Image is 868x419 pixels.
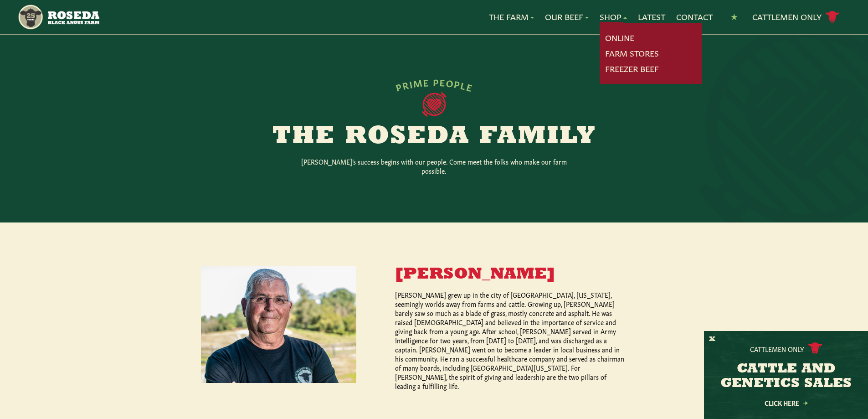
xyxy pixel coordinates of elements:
[17,4,99,31] img: https://roseda.com/wp-content/uploads/2021/05/roseda-25-header.png
[545,11,589,23] a: Our Beef
[808,342,822,355] img: cattle-icon.svg
[432,77,439,87] span: P
[465,81,474,92] span: E
[460,79,468,90] span: L
[394,77,474,92] div: PRIME PEOPLE
[201,266,356,383] img: Ed Burchell Sr.
[605,63,659,75] a: Freezer Beef
[395,266,628,283] h3: [PERSON_NAME]
[445,77,455,88] span: O
[715,362,857,391] h3: CATTLE AND GENETICS SALES
[638,11,665,23] a: Latest
[709,335,715,344] button: X
[752,9,840,25] a: Cattlemen Only
[750,344,804,353] p: Cattlemen Only
[395,290,628,390] p: [PERSON_NAME] grew up in the city of [GEOGRAPHIC_DATA], [US_STATE], seemingly worlds away from fa...
[605,47,659,59] a: Farm Stores
[412,77,423,88] span: M
[259,124,609,150] h2: The Roseda Family
[439,77,446,87] span: E
[422,77,429,87] span: E
[453,78,462,89] span: P
[489,11,534,23] a: The Farm
[408,78,413,89] span: I
[600,11,627,23] a: Shop
[394,81,403,92] span: P
[288,157,580,175] p: [PERSON_NAME]’s success begins with our people. Come meet the folks who make our farm possible.
[401,79,410,91] span: R
[745,400,827,406] a: Click Here
[605,32,634,44] a: Online
[676,11,713,23] a: Contact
